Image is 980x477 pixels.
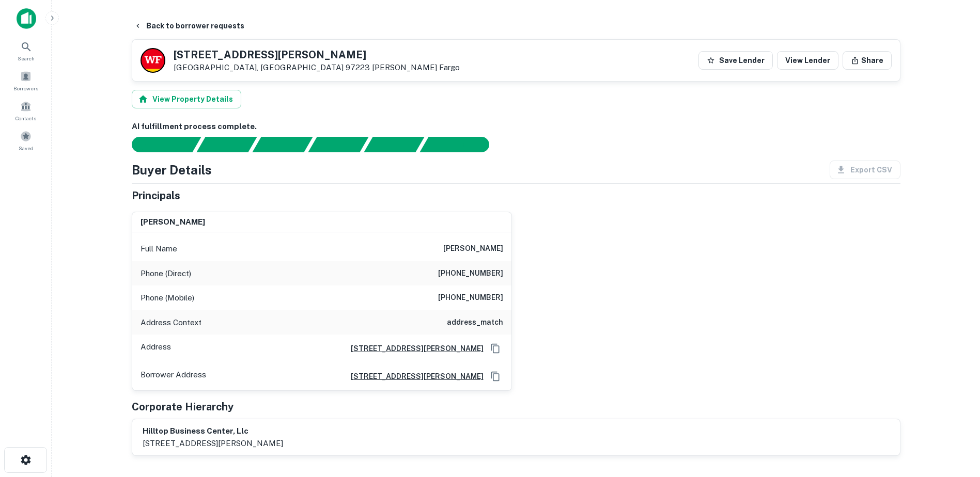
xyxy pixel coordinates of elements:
[17,8,36,29] img: capitalize-icon.png
[130,17,248,35] button: Back to borrower requests
[343,343,484,354] a: [STREET_ADDRESS][PERSON_NAME]
[196,137,257,152] div: Your request is received and processing...
[843,51,892,70] button: Share
[132,90,241,108] button: View Property Details
[488,369,503,384] button: Copy Address
[252,137,313,152] div: Documents found, AI parsing details...
[18,54,35,62] span: Search
[364,137,424,152] div: Principals found, still searching for contact information. This may take time...
[3,67,49,94] a: Borrowers
[119,137,197,152] div: Sending borrower request to AI...
[3,97,49,124] a: Contacts
[132,188,180,203] h5: Principals
[174,50,460,60] h5: [STREET_ADDRESS][PERSON_NAME]
[19,144,34,152] span: Saved
[13,84,38,92] span: Borrowers
[308,137,368,152] div: Principals found, AI now looking for contact information...
[420,137,502,152] div: AI fulfillment process complete.
[488,341,503,356] button: Copy Address
[143,437,283,450] p: [STREET_ADDRESS][PERSON_NAME]
[141,216,205,228] h6: [PERSON_NAME]
[3,37,49,65] a: Search
[698,51,773,70] button: Save Lender
[928,394,980,444] iframe: Chat Widget
[372,63,460,72] a: [PERSON_NAME] Fargo
[132,161,212,179] h4: Buyer Details
[141,369,206,384] p: Borrower Address
[443,243,503,255] h6: [PERSON_NAME]
[343,371,484,382] a: [STREET_ADDRESS][PERSON_NAME]
[15,114,36,122] span: Contacts
[141,341,171,356] p: Address
[174,63,460,72] p: [GEOGRAPHIC_DATA], [GEOGRAPHIC_DATA] 97223
[132,121,900,133] h6: AI fulfillment process complete.
[438,267,503,280] h6: [PHONE_NUMBER]
[141,243,177,255] p: Full Name
[3,126,49,154] a: Saved
[141,316,201,329] p: Address Context
[447,316,503,329] h6: address_match
[141,292,194,304] p: Phone (Mobile)
[141,267,191,280] p: Phone (Direct)
[132,399,234,415] h5: Corporate Hierarchy
[777,51,838,70] a: View Lender
[438,292,503,304] h6: [PHONE_NUMBER]
[143,425,283,437] h6: hilltop business center, llc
